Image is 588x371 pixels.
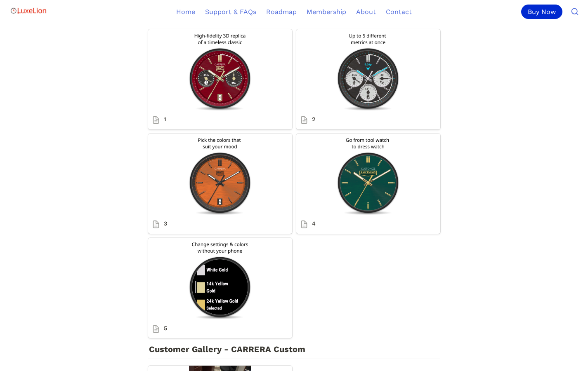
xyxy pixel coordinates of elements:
div: Buy Now [521,5,562,19]
img: Logo [10,2,47,19]
a: Buy Now [521,5,566,19]
a: 5 [148,238,292,338]
a: 4 [296,134,440,234]
a: 1 [148,29,292,129]
span: Customer Gallery - CARRERA Custom [149,344,305,354]
a: 3 [148,134,292,234]
a: 2 [296,29,440,129]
